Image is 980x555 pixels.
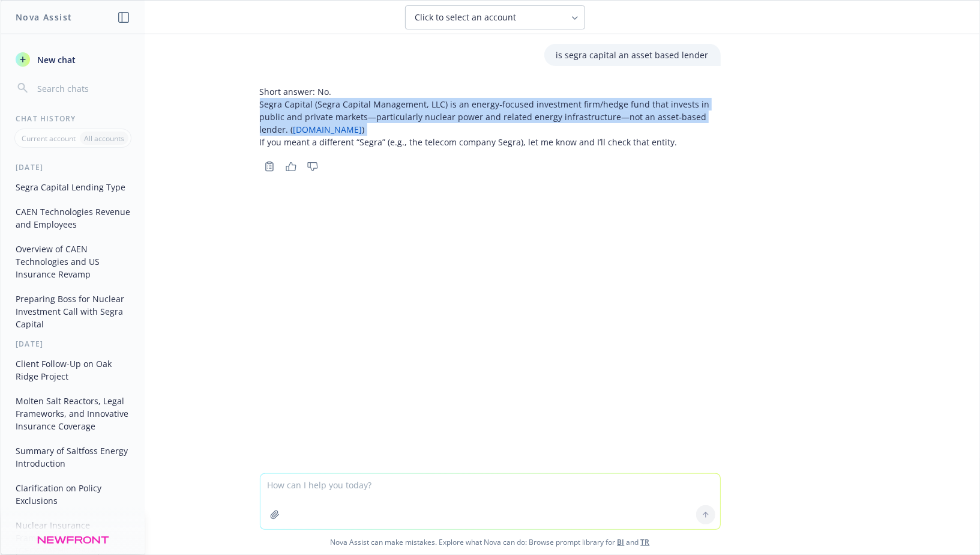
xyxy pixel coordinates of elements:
a: TR [641,537,650,547]
span: Nova Assist can make mistakes. Explore what Nova can do: Browse prompt library for and [5,530,975,554]
div: [DATE] [1,162,145,172]
p: If you meant a different “Segra” (e.g., the telecom company Segra), let me know and I’ll check th... [260,136,721,148]
div: Chat History [1,114,145,124]
span: Click to select an account [415,11,517,23]
button: Molten Salt Reactors, Legal Frameworks, and Innovative Insurance Coverage [11,391,135,436]
button: Client Follow-Up on Oak Ridge Project [11,354,135,386]
svg: Copy to clipboard [264,161,275,172]
button: Segra Capital Lending Type [11,177,135,197]
a: BI [618,537,625,547]
button: Click to select an account [405,5,585,29]
div: [DATE] [1,339,145,349]
input: Search chats [35,80,130,97]
button: New chat [11,49,135,70]
p: Current account [22,133,76,144]
button: Clarification on Policy Exclusions [11,478,135,511]
button: Overview of CAEN Technologies and US Insurance Revamp [11,239,135,284]
p: Short answer: No. [260,85,721,98]
button: Thumbs down [303,158,322,175]
a: [DOMAIN_NAME] [293,124,362,135]
span: New chat [35,53,76,66]
h1: Nova Assist [16,11,72,23]
p: All accounts [84,133,124,144]
p: Segra Capital (Segra Capital Management, LLC) is an energy‑focused investment firm/hedge fund tha... [260,98,721,136]
button: Preparing Boss for Nuclear Investment Call with Segra Capital [11,289,135,334]
button: Summary of Saltfoss Energy Introduction [11,441,135,473]
p: is segra capital an asset based lender [556,49,709,61]
button: CAEN Technologies Revenue and Employees [11,202,135,234]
